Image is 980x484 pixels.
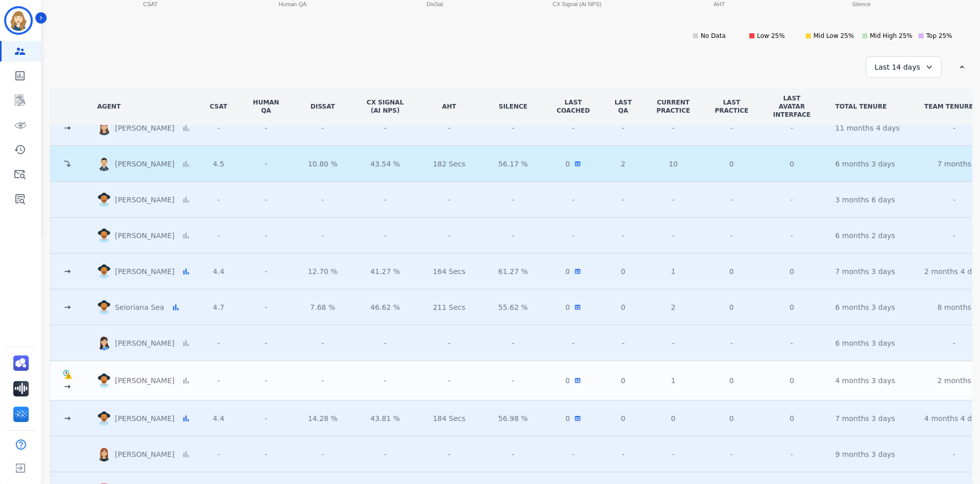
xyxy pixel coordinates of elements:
div: 2 [657,302,690,312]
div: - [253,122,279,134]
span: - [572,195,575,205]
span: 0 [565,302,570,312]
div: 8 months [937,302,971,312]
div: 4.7 [209,301,228,313]
div: - [209,122,228,134]
div: - [366,337,404,349]
div: 2 months [937,375,971,386]
div: - [657,195,690,205]
p: [PERSON_NAME] [115,123,178,133]
div: 56.98 % [494,412,532,425]
div: LAST PRACTICE [714,98,748,115]
div: - [615,123,632,133]
div: - [253,301,279,313]
div: 0 [615,302,632,312]
div: - [657,230,690,241]
div: - [253,194,279,206]
div: 41.27 % [366,265,404,278]
div: 0 [615,375,632,386]
div: 9 months 3 days [835,449,895,459]
text: Silence [852,1,870,7]
div: 1 [657,266,690,277]
div: - [253,265,279,278]
p: [PERSON_NAME] [115,266,178,277]
div: - [366,374,404,387]
div: - [304,448,342,460]
img: Rounded avatar [97,336,111,350]
div: - [209,337,228,349]
div: - [714,230,748,241]
div: - [304,194,342,206]
span: - [572,123,575,133]
div: 0 [615,266,632,277]
text: AHT [713,1,725,7]
span: 0 [773,375,810,386]
text: Low 25% [757,32,785,39]
div: - [366,122,404,134]
div: - [304,337,342,349]
span: - [572,230,575,241]
text: CX Signal (AI NPS) [553,1,601,7]
span: - [773,338,810,348]
img: Rounded avatar [97,373,111,388]
span: - [572,338,575,348]
div: 0 [714,302,748,312]
div: 6 months 3 days [835,338,895,348]
div: 6 months 2 days [835,230,895,241]
span: - [572,449,575,459]
span: 0 [565,375,570,386]
div: 10 [657,159,690,169]
div: 0 [657,413,690,424]
div: - [428,194,469,206]
div: Human QA [253,98,279,115]
text: Mid Low 25% [813,32,854,39]
text: Mid High 25% [870,32,912,39]
div: - [615,338,632,348]
div: DisSat [304,102,342,111]
div: 182 Secs [428,158,469,170]
p: [PERSON_NAME] [115,338,178,348]
div: - [304,374,342,387]
div: LAST COACHED [557,98,590,115]
div: 6 months 3 days [835,302,895,312]
div: - [253,337,279,349]
img: Rounded avatar [97,300,111,314]
p: [PERSON_NAME] [115,195,178,205]
div: 7 months 3 days [835,266,895,277]
div: - [615,449,632,459]
img: Bordered avatar [6,8,31,33]
div: AGENT [97,102,121,111]
div: - [615,195,632,205]
div: - [494,229,532,242]
span: 0 [773,266,810,277]
p: [PERSON_NAME] [115,449,178,459]
div: - [304,122,342,134]
div: - [494,122,532,134]
div: 7 months [937,159,971,169]
div: - [657,449,690,459]
span: - [773,230,810,241]
div: 61.27 % [494,265,532,278]
img: Rounded avatar [97,157,111,171]
div: 0 [714,413,748,424]
p: [PERSON_NAME] [115,159,178,169]
div: 4.5 [209,158,228,170]
div: 1 [657,375,690,386]
div: 0 [714,266,748,277]
div: 46.62 % [366,301,404,313]
div: - [209,374,228,387]
div: 10.80 % [304,158,342,170]
text: No Data [701,32,726,39]
div: 6 months 3 days [835,159,895,169]
div: 56.17 % [494,158,532,170]
span: - [773,195,810,205]
div: 4.4 [209,265,228,278]
div: CSAT [209,102,228,111]
div: - [366,229,404,242]
span: - [773,449,810,459]
div: 2 [615,159,632,169]
p: [PERSON_NAME] [115,230,178,241]
div: - [209,229,228,242]
div: - [209,194,228,206]
span: 0 [565,159,570,169]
